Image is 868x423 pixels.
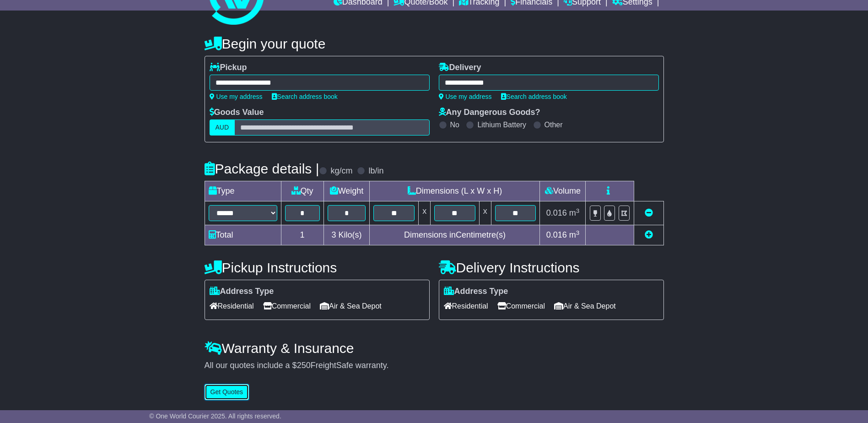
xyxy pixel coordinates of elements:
td: Volume [540,181,586,201]
td: Dimensions (L x W x H) [370,181,540,201]
span: Commercial [263,299,311,313]
label: Address Type [444,287,508,297]
a: Use my address [439,93,492,100]
td: Type [205,181,281,201]
span: m [569,230,580,239]
a: Search address book [501,93,567,100]
span: Air & Sea Depot [320,299,382,313]
span: Residential [210,299,254,313]
label: lb/in [368,166,383,176]
button: Get Quotes [205,384,249,400]
span: 3 [331,230,336,239]
h4: Delivery Instructions [439,260,664,275]
td: 1 [281,225,323,245]
a: Remove this item [645,208,653,217]
td: Dimensions in Centimetre(s) [370,225,540,245]
label: Goods Value [210,108,264,118]
td: Total [205,225,281,245]
span: 0.016 [546,230,567,239]
h4: Begin your quote [205,36,664,51]
td: Qty [281,181,323,201]
label: Pickup [210,63,247,73]
label: Address Type [210,287,274,297]
span: © One World Courier 2025. All rights reserved. [149,412,281,420]
h4: Pickup Instructions [205,260,430,275]
label: Any Dangerous Goods? [439,108,540,118]
label: Lithium Battery [477,120,526,129]
span: m [569,208,580,217]
a: Add new item [645,230,653,239]
span: Air & Sea Depot [554,299,616,313]
label: kg/cm [330,166,352,176]
h4: Package details | [205,161,319,176]
label: Delivery [439,63,481,73]
a: Search address book [272,93,338,100]
td: x [419,201,431,225]
sup: 3 [576,229,580,236]
label: Other [545,120,563,129]
span: 0.016 [546,208,567,217]
span: Residential [444,299,488,313]
h4: Warranty & Insurance [205,341,664,356]
td: Weight [323,181,370,201]
td: Kilo(s) [323,225,370,245]
label: AUD [210,119,235,136]
span: 250 [297,361,311,370]
div: All our quotes include a $ FreightSafe warranty. [205,361,664,371]
a: Use my address [210,93,263,100]
td: x [479,201,491,225]
sup: 3 [576,207,580,214]
span: Commercial [497,299,545,313]
label: No [450,120,459,129]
